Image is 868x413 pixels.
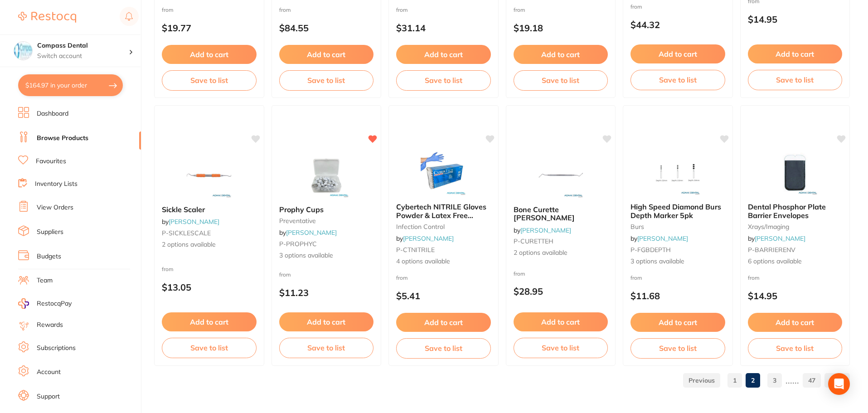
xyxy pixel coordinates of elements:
[37,252,61,261] a: Budgets
[648,150,707,195] img: High Speed Diamond Burs Depth Marker 5pk
[748,202,826,219] span: Dental Phosphor Plate Barrier Envelopes
[396,257,491,266] span: 4 options available
[279,240,317,248] span: P-PROPHYC
[630,202,721,219] span: High Speed Diamond Burs Depth Marker 5pk
[18,7,76,28] a: Restocq Logo
[630,291,725,301] p: $11.68
[630,203,725,219] b: High Speed Diamond Burs Depth Marker 5pk
[396,246,435,254] span: P-CTNITRILE
[279,205,374,214] b: Prophy Cups
[37,203,73,212] a: View Orders
[169,218,219,226] a: [PERSON_NAME]
[36,157,66,166] a: Favourites
[630,313,725,332] button: Add to cart
[748,44,843,63] button: Add to cart
[37,344,76,353] a: Subscriptions
[37,41,129,50] h4: Compass Dental
[630,3,642,10] span: from
[396,45,491,64] button: Add to cart
[630,274,642,281] span: from
[514,70,608,90] button: Save to list
[279,312,374,331] button: Add to cart
[396,274,408,281] span: from
[396,70,491,90] button: Save to list
[37,228,63,237] a: Suppliers
[162,282,257,292] p: $13.05
[37,321,63,330] a: Rewards
[18,74,123,96] button: $164.97 in your order
[37,109,68,118] a: Dashboard
[162,205,205,214] span: Sickle Scaler
[630,44,725,63] button: Add to cart
[403,234,454,243] a: [PERSON_NAME]
[279,287,374,298] p: $11.23
[279,217,374,224] small: preventative
[630,223,725,230] small: burs
[162,6,174,13] span: from
[748,223,843,230] small: xrays/imaging
[514,270,525,277] span: from
[755,234,805,243] a: [PERSON_NAME]
[35,180,78,189] a: Inventory Lists
[748,274,760,281] span: from
[748,291,843,301] p: $14.95
[514,248,608,258] span: 2 options available
[748,338,843,358] button: Save to list
[279,205,324,214] span: Prophy Cups
[630,70,725,90] button: Save to list
[514,23,608,33] p: $19.18
[748,313,843,332] button: Add to cart
[727,371,742,389] a: 1
[748,70,843,90] button: Save to list
[162,312,257,331] button: Add to cart
[514,205,575,222] span: Bone Curette [PERSON_NAME]
[748,14,843,24] p: $14.95
[396,202,486,228] span: Cybertech NITRILE Gloves Powder & Latex Free 100/pk
[279,45,374,64] button: Add to cart
[630,234,688,243] span: by
[396,23,491,33] p: $31.14
[828,373,850,395] div: Open Intercom Messenger
[162,266,174,272] span: from
[396,6,408,13] span: from
[279,271,291,278] span: from
[514,6,525,13] span: from
[748,246,795,254] span: P-BARRIERENV
[514,237,553,245] span: P-CURETTEH
[630,19,725,30] p: $44.32
[18,298,29,309] img: RestocqPay
[279,6,291,13] span: from
[531,153,590,198] img: Bone Curette Hemmingway
[514,205,608,222] b: Bone Curette Hemmingway
[514,338,608,358] button: Save to list
[748,203,843,219] b: Dental Phosphor Plate Barrier Envelopes
[37,276,53,285] a: Team
[766,150,824,195] img: Dental Phosphor Plate Barrier Envelopes
[786,375,799,385] p: ......
[279,251,374,260] span: 3 options available
[630,257,725,266] span: 3 options available
[37,392,60,401] a: Support
[514,226,571,234] span: by
[396,338,491,358] button: Save to list
[37,52,129,61] p: Switch account
[767,371,782,389] a: 3
[297,153,356,198] img: Prophy Cups
[37,368,61,377] a: Account
[162,338,257,358] button: Save to list
[514,45,608,64] button: Add to cart
[396,313,491,332] button: Add to cart
[37,134,88,143] a: Browse Products
[162,240,257,249] span: 2 options available
[414,150,473,195] img: Cybertech NITRILE Gloves Powder & Latex Free 100/pk
[630,338,725,358] button: Save to list
[162,45,257,64] button: Add to cart
[748,257,843,266] span: 6 options available
[396,223,491,230] small: infection control
[162,229,211,237] span: P-SICKLESCALE
[279,228,337,237] span: by
[396,234,454,243] span: by
[162,218,219,226] span: by
[18,12,76,23] img: Restocq Logo
[162,205,257,214] b: Sickle Scaler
